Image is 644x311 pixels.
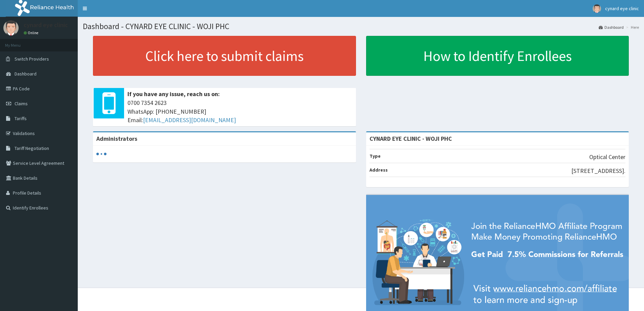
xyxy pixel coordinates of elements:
[15,71,37,77] span: Dashboard
[599,24,624,30] a: Dashboard
[127,98,353,125] span: 0700 7354 2623 WhatsApp: [PHONE_NUMBER] Email:
[369,135,452,142] strong: CYNARD EYE CLINIC - WOJI PHC
[96,135,137,142] b: Administrators
[143,116,236,124] a: [EMAIL_ADDRESS][DOMAIN_NAME]
[624,24,639,30] li: Here
[83,22,639,31] h1: Dashboard - CYNARD EYE CLINIC - WOJI PHC
[369,167,388,173] b: Address
[369,153,381,159] b: Type
[3,20,19,36] img: User Image
[96,149,106,159] svg: audio-loading
[593,4,601,13] img: User Image
[24,22,68,28] p: cynard eye clinic
[15,145,49,151] span: Tariff Negotiation
[589,153,625,161] p: Optical Center
[366,36,629,76] a: How to Identify Enrollees
[571,166,625,175] p: [STREET_ADDRESS].
[15,101,28,107] span: Claims
[15,56,49,62] span: Switch Providers
[93,36,356,76] a: Click here to submit claims
[605,5,639,12] span: cynard eye clinic
[15,115,27,121] span: Tariffs
[127,90,220,98] b: If you have any issue, reach us on:
[24,30,40,35] a: Online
